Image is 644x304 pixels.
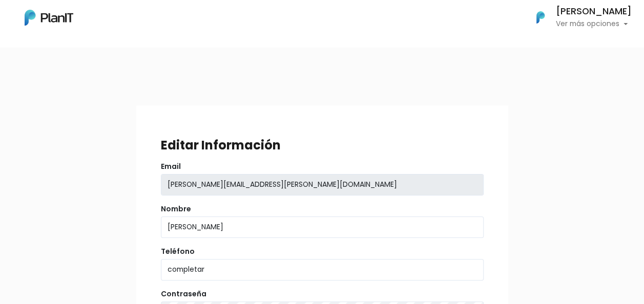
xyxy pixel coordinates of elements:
button: PlanIt Logo [PERSON_NAME] Ver más opciones [523,4,632,31]
p: Ver más opciones [556,20,632,28]
label: Email [161,161,181,172]
label: Teléfono [161,246,195,257]
h4: Editar Información [161,138,281,153]
div: ¿Necesitás ayuda? [53,10,148,30]
img: PlanIt Logo [25,10,73,26]
img: PlanIt Logo [529,6,552,29]
h6: [PERSON_NAME] [556,7,632,16]
label: Nombre [161,204,191,214]
label: Contraseña [161,289,206,299]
